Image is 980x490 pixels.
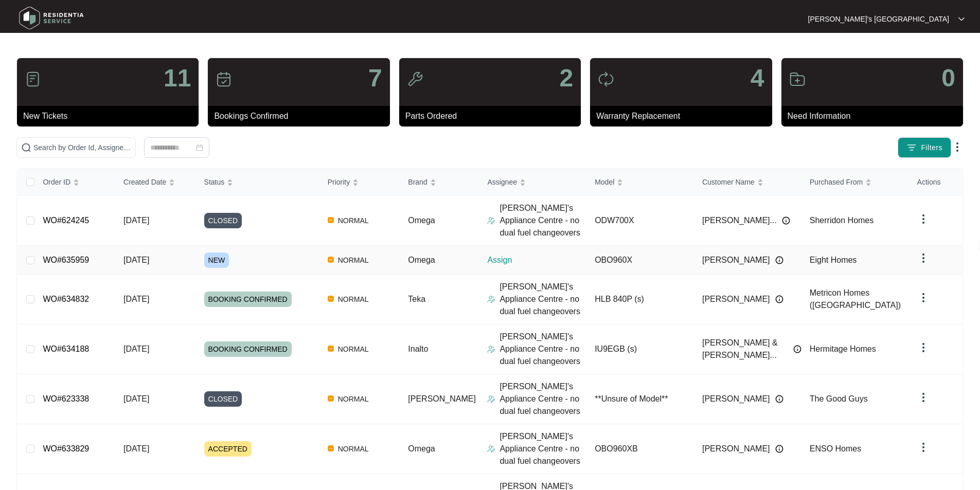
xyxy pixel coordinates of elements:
[334,293,373,305] span: NORMAL
[33,142,131,153] input: Search by Order Id, Assignee Name, Customer Name, Brand and Model
[43,295,89,303] a: WO#634832
[810,444,861,453] span: ENSO Homes
[196,169,319,196] th: Status
[951,141,964,153] img: dropdown arrow
[487,395,495,403] img: Assigner Icon
[164,66,191,90] p: 11
[793,345,801,353] img: Info icon
[917,341,930,354] img: dropdown arrow
[123,344,149,353] span: [DATE]
[216,71,232,87] img: icon
[694,169,801,196] th: Customer Name
[702,176,755,188] span: Customer Name
[43,394,89,403] a: WO#623338
[334,393,373,405] span: NORMAL
[917,292,930,304] img: dropdown arrow
[334,443,373,455] span: NORMAL
[500,331,586,368] p: [PERSON_NAME]'s Appliance Centre - no dual fuel changeovers
[21,142,31,153] img: search-icon
[586,275,694,324] td: HLB 840P (s)
[123,444,149,453] span: [DATE]
[487,295,495,303] img: Assigner Icon
[479,169,586,196] th: Assignee
[500,281,586,318] p: [PERSON_NAME]'s Appliance Centre - no dual fuel changeovers
[788,110,963,122] p: Need Information
[586,246,694,275] td: OBO960X
[595,176,614,188] span: Model
[702,393,770,405] span: [PERSON_NAME]
[586,169,694,196] th: Model
[204,441,252,457] span: ACCEPTED
[921,142,942,153] span: Filters
[204,341,292,357] span: BOOKING CONFIRMED
[368,66,382,90] p: 7
[204,176,225,188] span: Status
[328,257,334,263] img: Vercel Logo
[25,71,41,87] img: icon
[596,110,772,122] p: Warranty Replacement
[408,344,428,353] span: Inalto
[123,216,149,225] span: [DATE]
[408,176,427,188] span: Brand
[400,169,479,196] th: Brand
[123,394,149,403] span: [DATE]
[123,295,149,303] span: [DATE]
[801,169,909,196] th: Purchased From
[123,256,149,264] span: [DATE]
[34,169,115,196] th: Order ID
[702,443,770,455] span: [PERSON_NAME]
[487,216,495,225] img: Assigner Icon
[702,293,770,305] span: [PERSON_NAME]
[334,254,373,266] span: NORMAL
[500,380,586,418] p: [PERSON_NAME]'s Appliance Centre - no dual fuel changeovers
[810,344,876,353] span: Hermitage Homes
[15,3,87,33] img: residentia service logo
[23,110,199,122] p: New Tickets
[214,110,389,122] p: Bookings Confirmed
[789,71,806,87] img: icon
[500,202,586,239] p: [PERSON_NAME]'s Appliance Centre - no dual fuel changeovers
[408,295,425,303] span: Teka
[909,169,963,196] th: Actions
[487,254,586,266] p: Assign
[810,394,868,403] span: The Good Guys
[328,346,334,352] img: Vercel Logo
[775,295,783,303] img: Info icon
[408,394,476,403] span: [PERSON_NAME]
[751,66,764,90] p: 4
[487,445,495,453] img: Assigner Icon
[775,256,783,264] img: Info icon
[810,176,863,188] span: Purchased From
[487,176,517,188] span: Assignee
[500,430,586,467] p: [PERSON_NAME]'s Appliance Centre - no dual fuel changeovers
[328,176,350,188] span: Priority
[586,424,694,474] td: OBO960XB
[810,256,857,264] span: Eight Homes
[204,252,229,268] span: NEW
[123,176,166,188] span: Created Date
[115,169,196,196] th: Created Date
[702,254,770,266] span: [PERSON_NAME]
[917,252,930,264] img: dropdown arrow
[328,296,334,302] img: Vercel Logo
[43,444,89,453] a: WO#633829
[204,213,242,228] span: CLOSED
[917,391,930,404] img: dropdown arrow
[43,256,89,264] a: WO#635959
[898,137,951,158] button: filter iconFilters
[328,445,334,451] img: Vercel Logo
[407,71,423,87] img: icon
[702,337,788,361] span: [PERSON_NAME] & [PERSON_NAME]...
[586,196,694,246] td: ODW700X
[775,445,783,453] img: Info icon
[958,16,965,22] img: dropdown arrow
[810,216,874,225] span: Sherridon Homes
[487,345,495,353] img: Assigner Icon
[408,216,435,225] span: Omega
[941,66,955,90] p: 0
[334,214,373,227] span: NORMAL
[559,66,573,90] p: 2
[334,343,373,355] span: NORMAL
[408,444,435,453] span: Omega
[808,14,949,24] p: [PERSON_NAME]'s [GEOGRAPHIC_DATA]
